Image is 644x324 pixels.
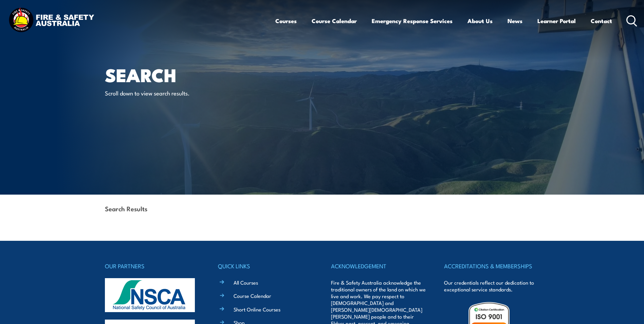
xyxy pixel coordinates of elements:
h4: ACCREDITATIONS & MEMBERSHIPS [444,261,539,271]
a: Courses [275,12,297,30]
a: Emergency Response Services [372,12,453,30]
a: Learner Portal [537,12,576,30]
a: About Us [467,12,493,30]
strong: Search Results [105,204,147,213]
p: Our credentials reflect our dedication to exceptional service standards. [444,279,539,293]
a: Course Calendar [234,292,271,299]
a: All Courses [234,279,258,286]
p: Scroll down to view search results. [105,89,229,97]
a: Contact [591,12,612,30]
h1: Search [105,67,273,83]
h4: QUICK LINKS [218,261,313,271]
a: Course Calendar [312,12,357,30]
a: Short Online Courses [234,306,280,313]
h4: ACKNOWLEDGEMENT [331,261,426,271]
h4: OUR PARTNERS [105,261,200,271]
a: News [508,12,522,30]
img: nsca-logo-footer [105,278,195,312]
